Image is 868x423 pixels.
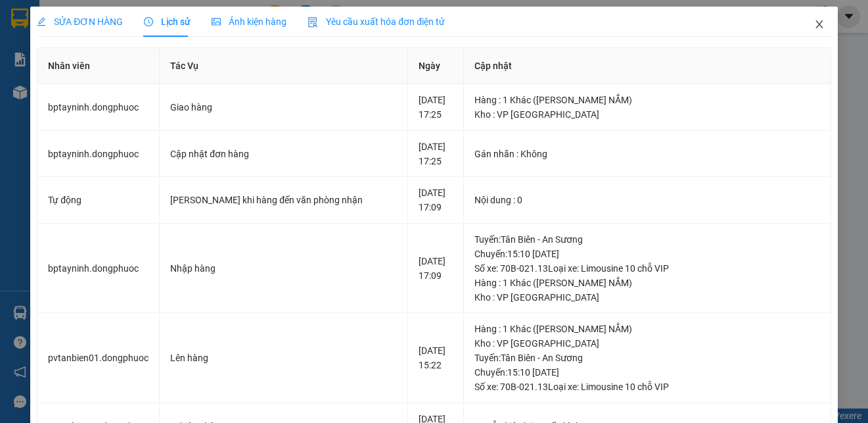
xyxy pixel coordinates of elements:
[474,193,819,207] div: Nội dung : 0
[419,93,453,122] div: [DATE] 17:25
[474,107,819,122] div: Kho : VP [GEOGRAPHIC_DATA]
[35,71,161,82] span: -----------------------------------------
[474,276,819,290] div: Hàng : 1 Khác ([PERSON_NAME] NẮM)
[5,8,63,66] img: logo
[144,17,153,26] span: clock-circle
[308,16,445,27] span: Yêu cầu xuất hóa đơn điện tử
[37,48,160,84] th: Nhân viên
[170,261,396,276] div: Nhập hàng
[104,7,180,18] strong: ĐỒNG PHƯỚC
[104,39,181,56] span: 01 Võ Văn Truyện, KP.1, Phường 2
[170,351,396,365] div: Lên hàng
[4,95,80,103] span: In ngày:
[474,147,819,161] div: Gán nhãn : Không
[474,351,819,394] div: Tuyến : Tân Biên - An Sương Chuyến: 15:10 [DATE] Số xe: 70B-021.13 Loại xe: Limousine 10 chỗ VIP
[814,19,825,30] span: close
[37,16,123,27] span: SỬA ĐƠN HÀNG
[104,59,161,66] span: Hotline: 19001152
[212,16,286,27] span: Ảnh kiện hàng
[419,186,453,214] div: [DATE] 17:09
[37,177,160,224] td: Tự động
[37,313,160,403] td: pvtanbien01.dongphuoc
[170,147,396,161] div: Cập nhật đơn hàng
[474,336,819,351] div: Kho : VP [GEOGRAPHIC_DATA]
[170,193,396,207] div: [PERSON_NAME] khi hàng đến văn phòng nhận
[37,84,160,131] td: bptayninh.dongphuoc
[37,131,160,178] td: bptayninh.dongphuoc
[474,322,819,336] div: Hàng : 1 Khác ([PERSON_NAME] NẮM)
[419,139,453,168] div: [DATE] 17:25
[170,100,396,114] div: Giao hàng
[308,17,318,28] img: icon
[37,17,46,26] span: edit
[160,48,407,84] th: Tác Vụ
[4,85,137,93] span: [PERSON_NAME]:
[66,84,138,93] span: VPTB1209250006
[144,16,191,27] span: Lịch sử
[419,343,453,372] div: [DATE] 15:22
[408,48,465,84] th: Ngày
[474,93,819,107] div: Hàng : 1 Khác ([PERSON_NAME] NẮM)
[29,95,80,103] span: 15:18:37 [DATE]
[474,290,819,305] div: Kho : VP [GEOGRAPHIC_DATA]
[212,17,221,26] span: picture
[474,232,819,276] div: Tuyến : Tân Biên - An Sương Chuyến: 15:10 [DATE] Số xe: 70B-021.13 Loại xe: Limousine 10 chỗ VIP
[464,48,831,84] th: Cập nhật
[419,254,453,283] div: [DATE] 17:09
[37,224,160,314] td: bptayninh.dongphuoc
[801,7,838,43] button: Close
[104,21,177,37] span: Bến xe [GEOGRAPHIC_DATA]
